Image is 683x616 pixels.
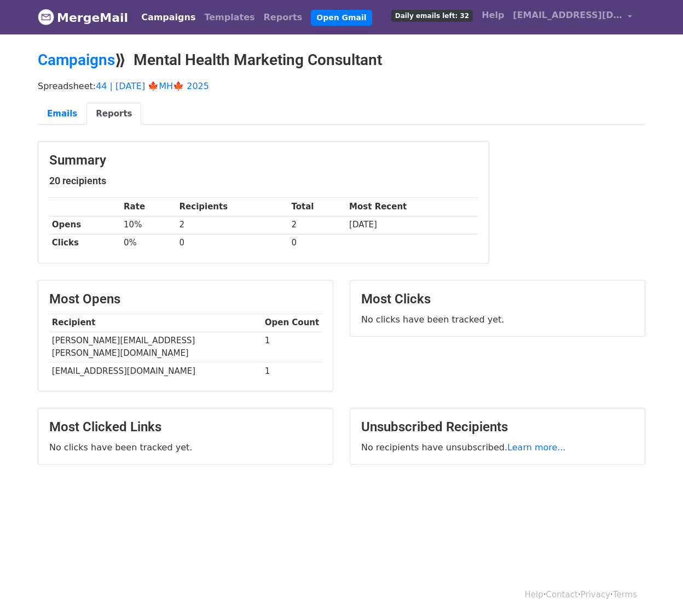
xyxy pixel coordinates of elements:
[177,216,289,234] td: 2
[262,314,322,332] th: Open Count
[391,10,473,22] span: Daily emails left: 32
[49,175,478,187] h5: 20 recipients
[121,198,177,216] th: Rate
[121,234,177,252] td: 0%
[121,216,177,234] td: 10%
[361,291,634,307] h3: Most Clicks
[49,216,121,234] th: Opens
[259,7,307,28] a: Reports
[38,51,645,69] h2: ⟫ Mental Health Marketing Consultant
[49,332,262,362] td: [PERSON_NAME][EMAIL_ADDRESS][PERSON_NAME][DOMAIN_NAME]
[508,4,636,30] a: [EMAIL_ADDRESS][DOMAIN_NAME]
[613,590,637,600] a: Terms
[361,314,634,325] p: No clicks have been tracked yet.
[96,81,209,91] a: 44 | [DATE] 🍁MH🍁 2025
[262,332,322,362] td: 1
[137,7,200,28] a: Campaigns
[289,216,347,234] td: 2
[311,10,372,26] a: Open Gmail
[38,51,115,69] a: Campaigns
[38,103,86,125] a: Emails
[546,590,578,600] a: Contact
[346,216,478,234] td: [DATE]
[49,362,262,380] td: [EMAIL_ADDRESS][DOMAIN_NAME]
[361,442,634,453] p: No recipients have unsubscribed.
[361,419,634,435] h3: Unsubscribed Recipients
[387,4,477,26] a: Daily emails left: 32
[477,4,508,26] a: Help
[177,198,289,216] th: Recipients
[628,564,683,616] iframe: Chat Widget
[507,442,566,453] a: Learn more...
[513,9,622,22] span: [EMAIL_ADDRESS][DOMAIN_NAME]
[38,9,54,25] img: MergeMail logo
[49,314,262,332] th: Recipient
[177,234,289,252] td: 0
[38,80,645,92] p: Spreadsheet:
[581,590,610,600] a: Privacy
[49,419,322,435] h3: Most Clicked Links
[289,234,347,252] td: 0
[86,103,141,125] a: Reports
[289,198,347,216] th: Total
[525,590,543,600] a: Help
[38,6,128,29] a: MergeMail
[49,234,121,252] th: Clicks
[49,291,322,307] h3: Most Opens
[49,152,478,168] h3: Summary
[346,198,478,216] th: Most Recent
[200,7,259,28] a: Templates
[49,442,322,453] p: No clicks have been tracked yet.
[262,362,322,380] td: 1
